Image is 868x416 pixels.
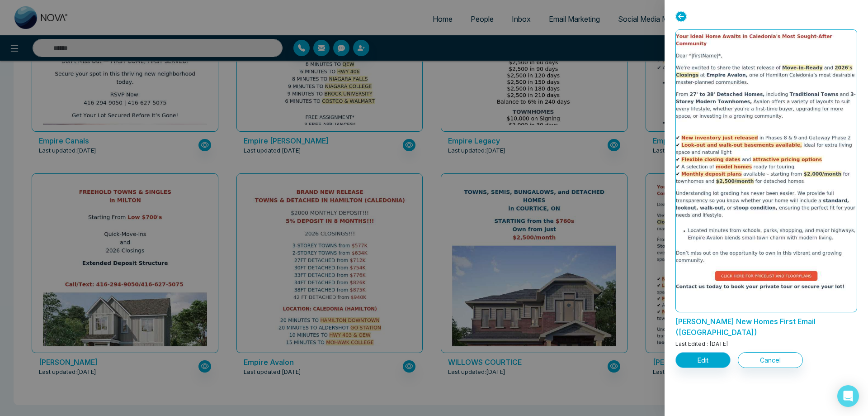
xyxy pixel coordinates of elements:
p: Hamilton New Homes First Email (Avalon) [675,312,857,338]
div: Open Intercom Messenger [837,385,859,407]
span: Last Edited : [DATE] [675,340,728,347]
button: Cancel [738,352,803,368]
button: Edit [675,352,731,368]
